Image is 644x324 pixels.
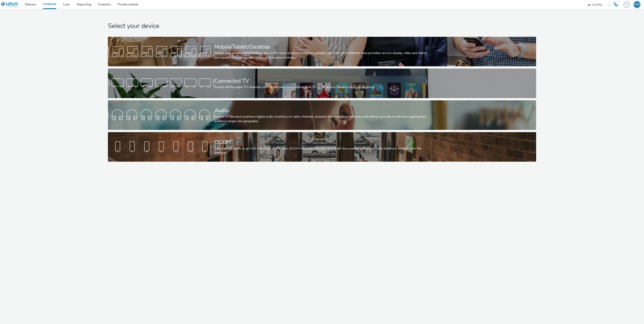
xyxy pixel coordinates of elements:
div: Get your ads ready to go out! Advertise on the main DOOH networks available and target the screen... [214,146,428,156]
div: Connected TV [214,77,428,85]
img: Hawk Academy [613,1,619,8]
div: Deliver your mobile/tablet/desktop ads on the most premium inventory globally using the most effi... [214,51,428,60]
a: AudioAccess to the most premium digital audio inventory on radio channels, podcast and streaming ... [108,100,536,130]
div: Access all the major TV channels on a single platform to deliver your TV spots across live and ca... [214,85,428,89]
div: Access to the most premium digital audio inventory on radio channels, podcast and streaming platf... [214,114,428,124]
div: Audio [214,106,428,114]
a: Hawk Academy [613,1,621,8]
a: DOOHGet your ads ready to go out! Advertise on the main DOOH networks available and target the sc... [108,132,536,162]
div: Mobile/Tablet/Desktop [214,43,428,51]
img: undefined Logo [1,2,19,7]
div: DOOH [214,138,428,146]
a: Connected TVAccess all the major TV channels on a single platform to deliver your TV spots across... [108,69,536,98]
div: PW [634,1,640,8]
a: Mobile/Tablet/DesktopDeliver your mobile/tablet/desktop ads on the most premium inventory globall... [108,37,536,66]
h1: Select your device [108,22,536,30]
